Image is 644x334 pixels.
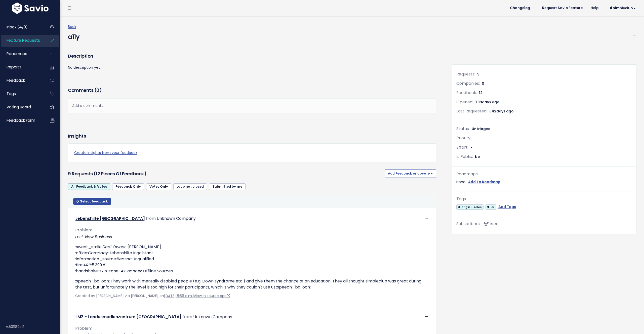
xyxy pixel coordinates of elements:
span: Untriaged [472,126,491,131]
span: Status: [456,126,470,132]
button: Add Feedback or Upvote [385,170,436,178]
a: Roadmaps [1,48,42,60]
a: View in source app [194,293,230,298]
a: UX [486,204,496,210]
span: UX [486,204,496,210]
span: <p><strong>Subscribers</strong><br><br> - Dmitry Khromov<br> </p> [482,221,497,226]
span: Hi simpleclub [609,6,636,10]
span: 9 [477,72,479,77]
span: Last Requested: [456,108,487,114]
a: Inbox (4/0) [1,21,42,33]
em: Channel [124,268,141,274]
span: Opened: [456,99,473,105]
a: Feature Requests [1,35,42,46]
span: Reports [7,64,21,70]
em: Deal Owner [102,244,126,250]
p: :sweat_smile: : [PERSON_NAME] :office: : Lebenshilfe Ingolstadt :information_source: Unqualified ... [75,244,429,274]
a: [DATE] 8:56 a.m. [164,293,193,298]
a: Votes Only [146,183,171,190]
span: Feedback [7,78,25,83]
span: 12 [479,90,482,95]
img: logo-white.9d6f32f41409.svg [11,3,50,14]
a: origin - sales [456,204,484,210]
a: Loop not closed [173,183,207,190]
span: days ago [496,109,514,114]
p: :speech_balloon: They work with mentally disabled people (e.g. Down syndrome etc.) and give them ... [75,278,429,290]
span: Effort: [456,144,468,150]
h3: Insights [68,133,86,140]
span: 342 [489,109,514,114]
span: 0 [96,87,99,93]
h3: Description [68,53,436,60]
em: ARR: [83,262,92,268]
h3: Comments ( ) [68,87,436,94]
a: Back [68,24,76,29]
span: Tags [7,91,16,96]
span: from [146,216,156,221]
p: No description yet. [68,64,436,71]
span: Roadmaps [7,51,27,56]
span: - [470,145,472,150]
span: Select feedback [80,199,108,203]
span: Problem [75,325,92,331]
a: Add Tags [498,204,516,210]
em: Lost: New Business [75,234,112,240]
h3: 9 Requests (12 pieces of Feedback) [68,170,383,177]
a: Create insights from your feedback [74,150,430,156]
a: Add To Roadmap [468,179,500,185]
a: Request Savio Feature [538,4,587,12]
button: Select feedback [73,198,111,205]
a: Hi simpleclub [602,4,640,12]
span: Feature Requests [7,38,40,43]
span: - [473,136,475,141]
span: Feedback: [456,90,477,96]
a: Feedback form [1,115,42,126]
span: Changelog [510,6,530,10]
span: Inbox (4/0) [7,24,28,30]
span: from [182,314,192,320]
a: Feedback Only [112,183,144,190]
div: Unknown Company [193,313,232,321]
a: Reports [1,61,42,73]
span: Voting Board [7,104,31,110]
a: All Feedback & Votes [68,183,110,190]
a: Help [587,4,602,12]
a: Tags [1,88,42,100]
div: Add a comment... [68,98,436,113]
span: 789 [475,100,499,105]
span: days ago [482,100,499,105]
a: LMZ - Landesmedienzentrum [GEOGRAPHIC_DATA] [75,314,181,320]
a: Feedback [1,75,42,86]
span: Created by [PERSON_NAME] via [PERSON_NAME] on | [75,293,230,298]
span: No [475,154,480,159]
span: origin - sales [456,204,484,210]
em: Company [88,250,108,256]
em: Reason: [117,256,132,262]
h4: a11y [68,30,79,41]
div: v.501182c1f [6,320,60,333]
span: 0 [482,81,484,86]
span: Requests: [456,71,475,77]
a: Submitted by me [209,183,246,190]
a: Lebenshilfe [GEOGRAPHIC_DATA] [75,216,145,221]
div: None. [456,179,632,185]
div: Unknown Company [157,215,196,222]
div: Tags [456,195,632,203]
span: Subscribers [456,221,480,227]
a: Voting Board [1,101,42,113]
span: Is Public: [456,154,473,159]
span: Priority: [456,135,471,141]
div: Roadmaps [456,171,632,178]
span: Companies: [456,80,480,86]
span: Problem [75,227,92,233]
span: Feedback form [7,118,35,123]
